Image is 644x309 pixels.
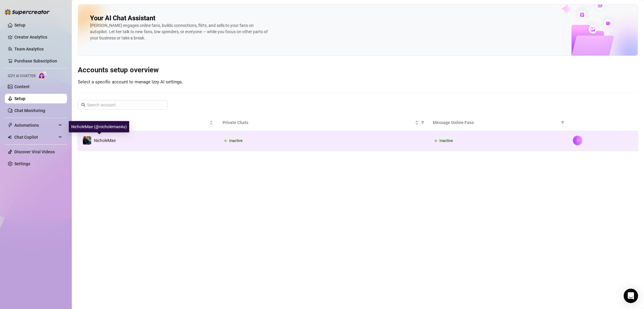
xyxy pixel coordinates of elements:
[560,118,566,127] span: filter
[218,114,428,131] th: Private Chats
[83,136,91,145] img: NicholeMae
[78,114,218,131] th: Name
[576,138,580,143] span: right
[439,138,453,143] span: Inactive
[14,161,30,166] a: Settings
[14,32,62,42] a: Creator Analytics
[14,47,44,51] a: Team Analytics
[421,121,424,124] span: filter
[94,138,116,143] span: NicholeMae
[90,14,155,22] h2: Your AI Chat Assistant
[81,103,86,107] span: search
[14,108,45,113] a: Chat Monitoring
[420,118,426,127] span: filter
[561,121,564,124] span: filter
[8,135,12,139] img: Chat Copilot
[8,123,13,128] span: thunderbolt
[8,73,36,79] span: Izzy AI Chatter
[14,149,55,154] a: Discover Viral Videos
[573,136,582,145] button: right
[87,102,159,108] input: Search account
[229,138,243,143] span: Inactive
[14,96,25,101] a: Setup
[14,120,57,130] span: Automations
[223,119,413,126] span: Private Chats
[69,121,129,132] div: NicholeMae (@nicholemae4u)
[14,132,57,142] span: Chat Copilot
[83,119,208,126] span: Name
[78,79,183,85] span: Select a specific account to manage Izzy AI settings.
[14,23,25,27] a: Setup
[14,84,30,89] a: Content
[433,119,558,126] span: Message Online Fans
[14,59,57,63] a: Purchase Subscription
[38,71,47,79] img: AI Chatter
[624,289,638,303] div: Open Intercom Messenger
[90,22,270,41] div: [PERSON_NAME] engages online fans, builds connections, flirts, and sells to your fans on autopilo...
[78,65,638,75] h3: Accounts setup overview
[5,9,50,15] img: logo-BBDzfeDw.svg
